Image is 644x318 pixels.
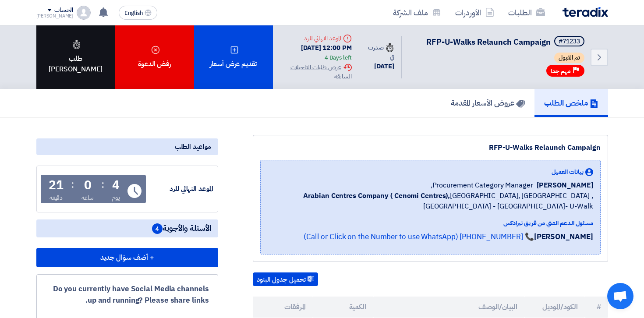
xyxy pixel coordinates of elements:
b: Arabian Centres Company ( Cenomi Centres), [303,191,450,201]
div: [PERSON_NAME] [36,14,74,18]
h5: عروض الأسعار المقدمة [451,98,525,108]
a: عروض الأسعار المقدمة [441,89,534,117]
div: : [101,177,104,192]
th: الكود/الموديل [524,297,585,318]
span: مهم جدا [551,67,571,75]
div: دقيقة [50,193,63,202]
div: 21 [49,179,64,191]
div: مسئول الدعم الفني من فريق تيرادكس [268,219,593,228]
div: 4 Days left [325,53,352,62]
span: 4 [152,223,163,234]
h5: RFP-U-Walks Relaunch Campaign [426,36,586,48]
th: البيان/الوصف [373,297,524,318]
span: الأسئلة والأجوبة [152,223,211,234]
div: [DATE] [366,61,394,71]
div: طلب [PERSON_NAME] [36,25,115,89]
a: الطلبات [501,2,552,23]
div: Do you currently have Social Media channels up and running? Please share links. [46,283,209,306]
th: # [585,297,608,318]
button: + أضف سؤال جديد [36,248,218,267]
div: 4 [112,179,120,191]
div: الموعد النهائي للرد [280,34,352,43]
div: الحساب [54,7,73,14]
span: بيانات العميل [552,167,584,177]
span: [PERSON_NAME] [537,180,593,191]
div: مواعيد الطلب [36,138,218,155]
div: [DATE] 12:00 PM [280,43,352,63]
div: الموعد النهائي للرد [148,184,213,194]
button: تحميل جدول البنود [253,272,318,286]
span: تم القبول [554,53,584,63]
div: صدرت في [366,43,394,61]
a: ملخص الطلب [534,89,608,117]
img: profile_test.png [77,6,91,20]
span: Procurement Category Manager, [431,180,533,191]
span: [GEOGRAPHIC_DATA], [GEOGRAPHIC_DATA] ,[GEOGRAPHIC_DATA] - [GEOGRAPHIC_DATA]- U-Walk [268,191,593,212]
a: ملف الشركة [386,2,448,23]
div: 0 [84,179,92,191]
h5: ملخص الطلب [544,98,598,108]
button: English [119,6,157,20]
span: English [124,10,143,16]
div: يوم [112,193,120,202]
a: Open chat [607,283,633,309]
div: تقديم عرض أسعار [194,25,273,89]
div: ساعة [81,193,94,202]
div: عرض طلبات التاجيلات السابقه [280,63,352,81]
strong: [PERSON_NAME] [534,231,593,242]
a: 📞 [PHONE_NUMBER] (Call or Click on the Number to use WhatsApp) [304,231,534,242]
img: Teradix logo [563,7,608,17]
span: RFP-U-Walks Relaunch Campaign [426,36,551,48]
th: المرفقات [253,297,313,318]
div: رفض الدعوة [115,25,194,89]
div: : [71,177,74,192]
th: الكمية [313,297,373,318]
div: #71233 [559,39,580,45]
a: الأوردرات [448,2,501,23]
div: RFP-U-Walks Relaunch Campaign [260,142,601,153]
